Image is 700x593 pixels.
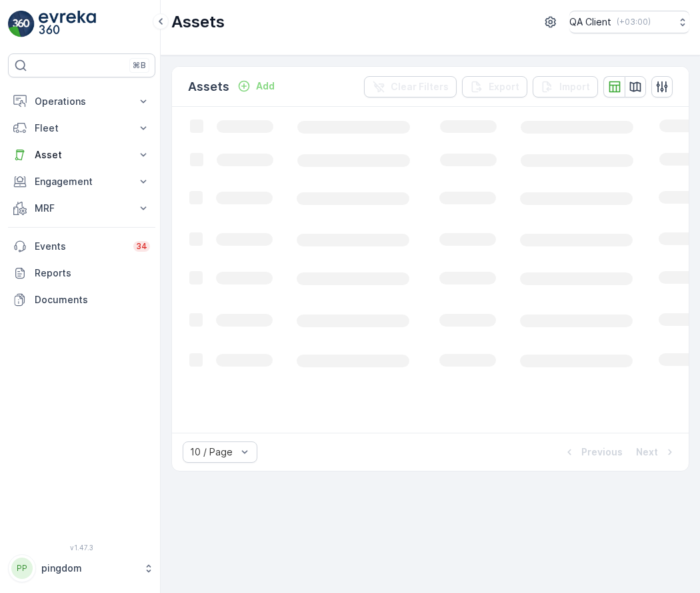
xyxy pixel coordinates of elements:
[561,444,624,460] button: Previous
[35,122,129,135] p: Fleet
[8,260,155,286] a: Reports
[35,148,129,162] p: Asset
[635,444,678,460] button: Next
[188,77,229,96] p: Assets
[8,11,35,37] img: logo
[8,233,155,260] a: Events34
[41,562,137,575] p: pingdom
[559,80,590,93] p: Import
[35,240,125,253] p: Events
[8,88,155,115] button: Operations
[617,17,651,27] p: ( +03:00 )
[256,79,275,93] p: Add
[364,76,457,97] button: Clear Filters
[136,241,147,252] p: 34
[8,195,155,222] button: MRF
[569,15,611,29] p: QA Client
[391,80,449,93] p: Clear Filters
[8,544,155,552] span: v 1.47.3
[489,80,519,93] p: Export
[462,76,527,97] button: Export
[8,554,155,582] button: PPpingdom
[11,558,33,579] div: PP
[39,11,96,37] img: logo_light-DOdMpM7g.png
[35,266,150,280] p: Reports
[35,175,129,188] p: Engagement
[171,11,225,33] p: Assets
[35,293,150,307] p: Documents
[35,202,129,215] p: MRF
[636,445,658,459] p: Next
[133,60,146,71] p: ⌘B
[581,445,623,459] p: Previous
[8,115,155,142] button: Fleet
[35,95,129,108] p: Operations
[533,76,598,97] button: Import
[8,286,155,313] a: Documents
[8,142,155,168] button: Asset
[232,78,280,94] button: Add
[8,168,155,195] button: Engagement
[569,11,689,33] button: QA Client(+03:00)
